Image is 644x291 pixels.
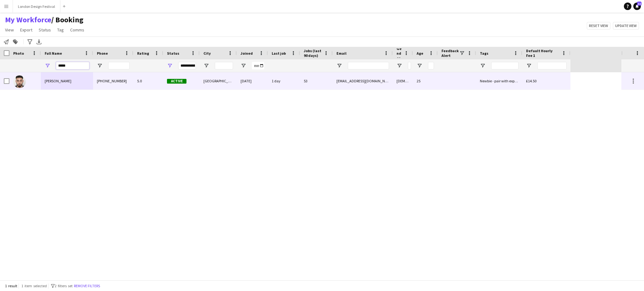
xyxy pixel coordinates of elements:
span: Full Name [45,51,62,56]
a: My Workforce [5,15,51,25]
div: 53 [300,72,333,90]
div: [PHONE_NUMBER] [93,72,133,90]
span: [PERSON_NAME] [45,79,71,83]
div: Newbie - pair with experienced crew [476,72,522,90]
button: Open Filter Menu [45,63,50,69]
button: Reset view [587,22,610,30]
span: Feedback Alert [441,48,459,58]
app-action-btn: Advanced filters [26,38,34,46]
input: Default Hourly Fee 1 Filter Input [537,62,567,69]
a: Export [18,26,35,34]
span: Last job [272,51,286,56]
input: Joined Filter Input [252,62,264,69]
button: Open Filter Menu [241,63,246,69]
span: Booking [51,15,83,25]
input: Age Filter Input [428,62,434,69]
span: Gender [397,46,402,60]
button: Remove filters [73,283,101,289]
span: Email [336,51,347,56]
span: Age [417,51,423,56]
span: Joined [241,51,253,56]
span: Default Hourly Fee 1 [526,48,559,58]
input: Tags Filter Input [491,62,519,69]
span: Status [167,51,179,56]
span: Phone [97,51,108,56]
app-action-btn: Add to tag [12,38,19,46]
span: City [203,51,211,56]
button: Open Filter Menu [417,63,422,69]
span: Tags [480,51,488,56]
span: 11 [637,2,641,6]
span: Comms [70,27,84,33]
a: Comms [68,26,87,34]
div: [DEMOGRAPHIC_DATA] [393,72,413,90]
button: Update view [613,22,639,30]
button: Open Filter Menu [480,63,486,69]
span: 2 filters set [55,283,73,288]
span: Export [20,27,32,33]
a: 11 [633,3,641,10]
a: Status [36,26,53,34]
a: View [3,26,16,34]
button: London Design Festival [13,0,60,13]
div: [GEOGRAPHIC_DATA] [200,72,237,90]
div: [EMAIL_ADDRESS][DOMAIN_NAME] [333,72,393,90]
span: Jobs (last 90 days) [304,48,321,58]
span: View [5,27,14,33]
div: 25 [413,72,438,90]
button: Open Filter Menu [167,63,173,69]
app-action-btn: Notify workforce [3,38,10,46]
span: Photo [13,51,24,56]
input: Phone Filter Input [108,62,130,69]
span: Tag [57,27,64,33]
div: 5.0 [133,72,163,90]
span: Active [167,79,186,84]
input: City Filter Input [215,62,233,69]
button: Open Filter Menu [336,63,342,69]
button: Open Filter Menu [526,63,532,69]
app-action-btn: Export XLSX [35,38,43,46]
button: Open Filter Menu [97,63,103,69]
span: Status [39,27,51,33]
span: 1 item selected [21,283,47,288]
input: Gender Filter Input [408,62,411,69]
img: Caleb Caffoor [13,75,26,88]
button: Open Filter Menu [203,63,209,69]
input: Full Name Filter Input [56,62,89,69]
div: [DATE] [237,72,268,90]
a: Tag [55,26,66,34]
span: Rating [137,51,149,56]
div: 1 day [268,72,300,90]
input: Email Filter Input [348,62,389,69]
button: Open Filter Menu [397,63,402,69]
span: £14.50 [526,79,536,83]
